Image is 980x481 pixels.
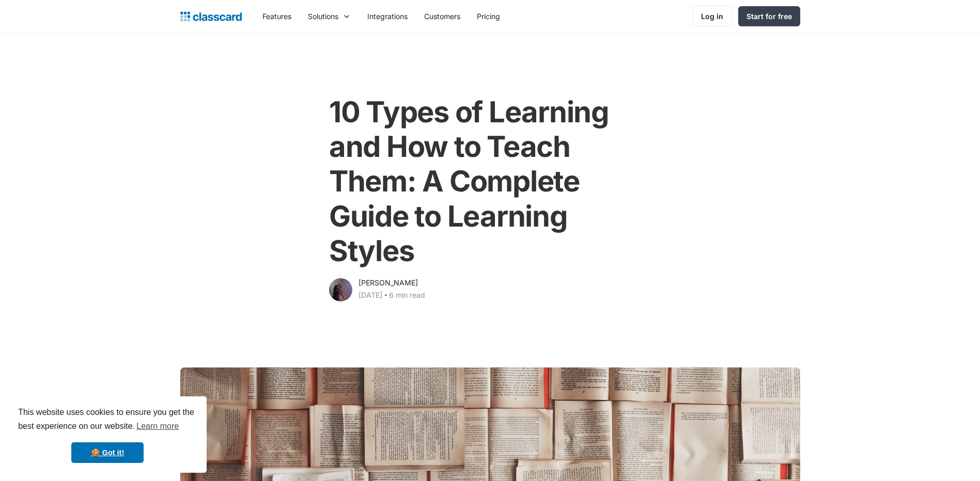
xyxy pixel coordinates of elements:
[300,5,359,28] div: Solutions
[359,289,382,301] div: [DATE]
[18,406,197,434] span: This website uses cookies to ensure you get the best experience on our website.
[254,5,300,28] a: Features
[329,95,651,268] h1: 10 Types of Learning and How to Teach Them: A Complete Guide to Learning Styles
[701,11,723,22] div: Log in
[359,5,416,28] a: Integrations
[746,11,792,22] div: Start for free
[469,5,508,28] a: Pricing
[71,442,144,463] a: dismiss cookie message
[389,289,425,301] div: 6 min read
[416,5,469,28] a: Customers
[180,9,242,24] a: home
[382,289,389,303] div: ‧
[738,6,800,26] a: Start for free
[308,11,338,22] div: Solutions
[359,277,418,289] div: [PERSON_NAME]
[8,396,207,473] div: cookieconsent
[135,419,180,434] a: learn more about cookies
[692,6,732,27] a: Log in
